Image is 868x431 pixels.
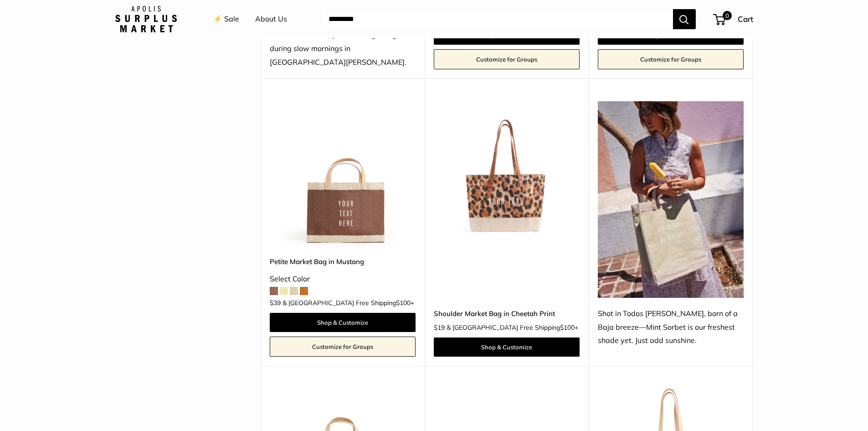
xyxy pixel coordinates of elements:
[270,101,416,247] a: Petite Market Bag in MustangPetite Market Bag in Mustang
[270,272,416,286] div: Select Color
[598,307,744,348] div: Shot in Todos [PERSON_NAME], born of a Baja breeze—Mint Sorbet is our freshest shade yet. Just ad...
[213,12,239,26] a: ⚡️ Sale
[434,308,580,319] a: Shoulder Market Bag in Cheetah Print
[434,101,580,247] img: description_Make it yours with custom printed text.
[434,101,580,247] a: description_Make it yours with custom printed text.Shoulder Market Bag in Cheetah Print
[714,12,753,26] a: 0 Cart
[255,12,287,26] a: About Us
[270,15,416,70] div: Mustang is a rich chocolate mousse brown — a touch of earthy ease, bring along during slow mornin...
[434,49,580,69] a: Customize for Groups
[434,338,580,357] a: Shop & Customize
[270,299,281,307] span: $39
[396,299,411,307] span: $100
[560,323,575,332] span: $100
[270,256,416,267] a: Petite Market Bag in Mustang
[270,313,416,332] a: Shop & Customize
[738,14,753,24] span: Cart
[598,49,744,69] a: Customize for Groups
[598,101,744,298] img: Shot in Todos Santos, born of a Baja breeze—Mint Sorbet is our freshest shade yet. Just add sunsh...
[722,11,731,20] span: 0
[115,6,177,32] img: Apolis: Surplus Market
[447,324,578,331] span: & [GEOGRAPHIC_DATA] Free Shipping +
[321,9,673,29] input: Search...
[282,300,414,306] span: & [GEOGRAPHIC_DATA] Free Shipping +
[434,323,445,332] span: $19
[673,9,696,29] button: Search
[270,101,416,247] img: Petite Market Bag in Mustang
[270,337,416,357] a: Customize for Groups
